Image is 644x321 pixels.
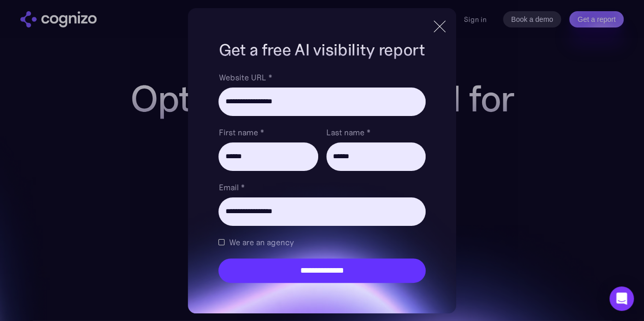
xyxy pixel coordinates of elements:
label: Email * [218,181,425,193]
h1: Get a free AI visibility report [218,39,425,61]
form: Brand Report Form [218,71,425,283]
label: Website URL * [218,71,425,83]
label: First name * [218,126,318,138]
div: Open Intercom Messenger [609,286,634,311]
label: Last name * [326,126,426,138]
span: We are an agency [229,236,293,248]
